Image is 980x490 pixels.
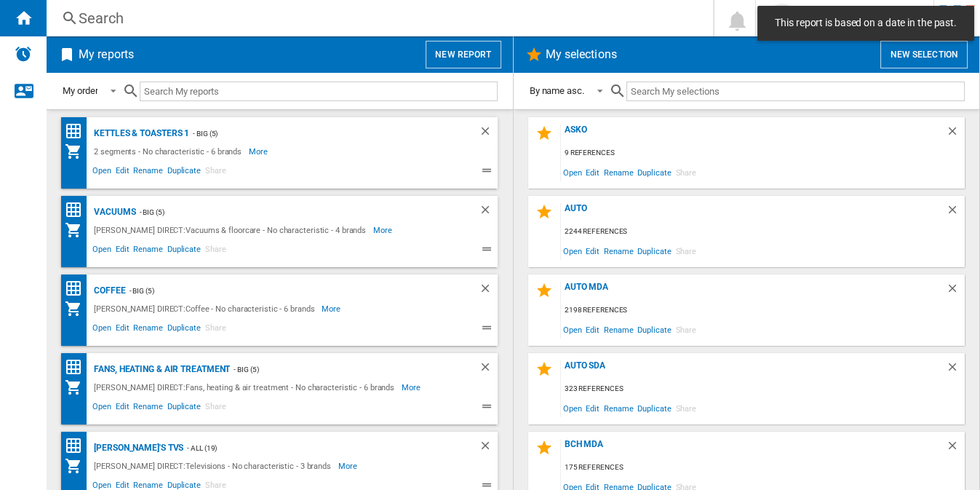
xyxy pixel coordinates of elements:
[90,242,113,260] span: Open
[131,164,164,181] span: Rename
[165,242,203,260] span: Duplicate
[561,282,946,301] div: AUTO MDA
[583,241,602,261] span: Edit
[561,241,584,261] span: Open
[946,125,965,144] div: Delete
[113,400,132,417] span: Edit
[90,360,230,379] div: Fans, Heating & Air Treatment
[131,321,164,339] span: Rename
[90,125,189,143] div: Kettles & Toasters 1
[15,45,32,63] img: alerts-logo.svg
[322,300,343,317] span: More
[426,41,501,68] button: New report
[65,379,90,396] div: My Assortment
[76,41,137,68] h2: My reports
[90,400,113,417] span: Open
[90,203,135,221] div: Vacuums
[583,162,602,182] span: Edit
[479,203,498,221] div: Delete
[770,16,961,31] span: This report is based on a date in the past.
[602,320,635,339] span: Rename
[140,82,498,101] input: Search My reports
[126,282,450,300] div: - Big (5)
[65,437,90,455] div: Price Ranking
[203,164,228,181] span: Share
[673,241,698,261] span: Share
[90,321,113,339] span: Open
[131,242,164,260] span: Rename
[479,439,498,457] div: Delete
[90,300,322,317] div: [PERSON_NAME] DIRECT:Coffee - No characteristic - 6 brands
[203,321,228,339] span: Share
[79,8,675,28] div: Search
[561,203,946,223] div: AUTO
[90,439,183,457] div: [PERSON_NAME]'s TVs
[946,203,965,223] div: Delete
[249,143,270,160] span: More
[561,439,946,459] div: BCH MDA
[946,360,965,380] div: Delete
[203,242,228,260] span: Share
[530,85,584,96] div: By name asc.
[65,221,90,239] div: My Assortment
[113,321,132,339] span: Edit
[635,241,673,261] span: Duplicate
[626,82,965,101] input: Search My selections
[203,400,228,417] span: Share
[880,41,968,68] button: New selection
[946,439,965,459] div: Delete
[561,144,965,162] div: 9 references
[673,398,698,418] span: Share
[373,221,394,239] span: More
[583,320,602,339] span: Edit
[561,380,965,398] div: 323 references
[602,162,635,182] span: Rename
[65,300,90,317] div: My Assortment
[165,321,203,339] span: Duplicate
[65,457,90,475] div: My Assortment
[65,143,90,160] div: My Assortment
[183,439,450,457] div: - ALL (19)
[673,320,698,339] span: Share
[113,242,132,260] span: Edit
[946,282,965,301] div: Delete
[602,241,635,261] span: Rename
[90,457,338,475] div: [PERSON_NAME] DIRECT:Televisions - No characteristic - 3 brands
[543,41,620,68] h2: My selections
[90,164,113,181] span: Open
[479,125,498,143] div: Delete
[561,125,946,144] div: asko
[602,398,635,418] span: Rename
[65,122,90,141] div: Price Ranking
[90,143,249,160] div: 2 segments - No characteristic - 6 brands
[479,360,498,379] div: Delete
[90,221,373,239] div: [PERSON_NAME] DIRECT:Vacuums & floorcare - No characteristic - 4 brands
[338,457,359,475] span: More
[561,459,965,477] div: 175 references
[561,320,584,339] span: Open
[561,162,584,182] span: Open
[402,379,423,396] span: More
[113,164,132,181] span: Edit
[90,379,402,396] div: [PERSON_NAME] DIRECT:Fans, heating & air treatment - No characteristic - 6 brands
[136,203,450,221] div: - Big (5)
[561,398,584,418] span: Open
[65,201,90,219] div: Price Ranking
[90,282,125,300] div: Coffee
[65,358,90,376] div: Price Ranking
[635,162,673,182] span: Duplicate
[635,398,673,418] span: Duplicate
[561,360,946,380] div: AUTO SDA
[561,223,965,241] div: 2244 references
[131,400,164,417] span: Rename
[479,282,498,300] div: Delete
[65,280,90,298] div: Price Ranking
[583,398,602,418] span: Edit
[165,400,203,417] span: Duplicate
[561,301,965,320] div: 2198 references
[635,320,673,339] span: Duplicate
[189,125,450,143] div: - Big (5)
[165,164,203,181] span: Duplicate
[230,360,450,379] div: - Big (5)
[673,162,698,182] span: Share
